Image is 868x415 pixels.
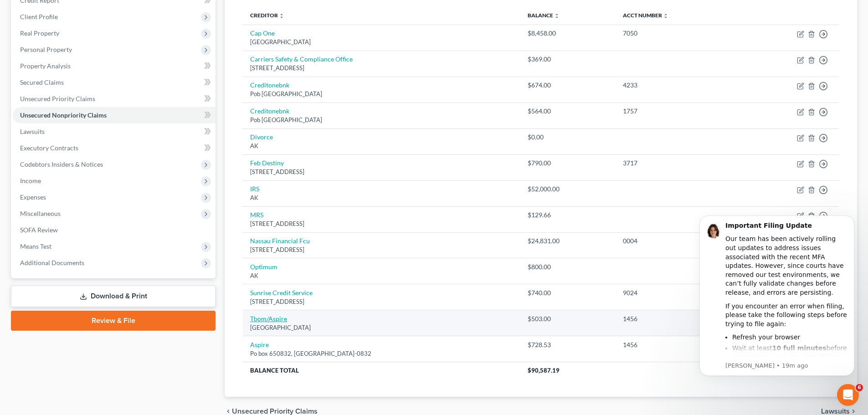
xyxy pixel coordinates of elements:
[528,12,560,19] a: Balance unfold_more
[20,144,78,152] span: Executory Contracts
[623,288,731,297] div: 9024
[528,133,608,142] div: $0.00
[20,160,103,168] span: Codebtors Insiders & Notices
[250,64,513,72] div: [STREET_ADDRESS]
[250,133,273,141] a: Divorce
[20,111,107,119] span: Unsecured Nonpriority Claims
[20,95,95,102] span: Unsecured Priority Claims
[20,46,72,53] span: Personal Property
[20,13,58,20] span: Client Profile
[225,408,232,415] i: chevron_left
[250,349,513,358] div: Po box 650832, [GEOGRAPHIC_DATA]-0832
[250,315,287,323] a: Tbom/Aspire
[663,13,668,19] i: unfold_more
[686,204,868,410] iframe: Intercom notifications message
[837,384,859,406] iframe: Intercom live chat
[528,262,608,272] div: $800.00
[623,81,731,90] div: 4233
[20,193,46,201] span: Expenses
[250,341,269,348] a: Aspire
[13,74,216,91] a: Secured Claims
[225,408,318,415] button: chevron_left Unsecured Priority Claims
[623,340,731,349] div: 1456
[250,323,513,332] div: [GEOGRAPHIC_DATA]
[528,367,560,374] span: $90,587.19
[11,311,216,331] a: Review & File
[250,29,275,37] a: Cap One
[250,272,513,280] div: AK
[250,116,513,124] div: Pob [GEOGRAPHIC_DATA]
[250,81,289,89] a: Creditonebnk
[13,107,216,123] a: Unsecured Nonpriority Claims
[250,12,284,19] a: Creditor unfold_more
[250,297,513,306] div: [STREET_ADDRESS]
[250,168,513,176] div: [STREET_ADDRESS]
[623,29,731,38] div: 7050
[250,185,259,193] a: IRS
[243,362,520,379] th: Balance Total
[250,38,513,46] div: [GEOGRAPHIC_DATA]
[821,408,857,415] button: Lawsuits chevron_right
[850,408,857,415] i: chevron_right
[856,384,863,391] span: 6
[20,29,59,37] span: Real Property
[13,123,216,140] a: Lawsuits
[528,210,608,220] div: $129.66
[528,107,608,116] div: $564.00
[250,263,277,271] a: Optimum
[528,159,608,168] div: $790.00
[20,259,84,266] span: Additional Documents
[250,142,513,150] div: AK
[623,107,731,116] div: 1757
[528,236,608,246] div: $24,831.00
[528,288,608,297] div: $740.00
[250,246,513,254] div: [STREET_ADDRESS]
[528,314,608,323] div: $503.00
[20,210,61,217] span: Miscellaneous
[250,107,289,115] a: Creditonebnk
[623,314,731,323] div: 1456
[623,159,731,168] div: 3717
[13,91,216,107] a: Unsecured Priority Claims
[250,289,313,297] a: Sunrise Credit Service
[279,13,284,19] i: unfold_more
[20,78,64,86] span: Secured Claims
[11,286,216,307] a: Download & Print
[13,140,216,156] a: Executory Contracts
[623,236,731,246] div: 0004
[20,177,41,184] span: Income
[13,58,216,74] a: Property Analysis
[20,242,51,250] span: Means Test
[250,237,310,245] a: Nassau Financial Fcu
[13,222,216,238] a: SOFA Review
[250,220,513,228] div: [STREET_ADDRESS]
[20,62,71,70] span: Property Analysis
[250,159,284,167] a: Feb Destiny
[250,55,353,63] a: Carriers Safety & Compliance Office
[528,340,608,349] div: $728.53
[20,128,45,135] span: Lawsuits
[250,211,263,219] a: MRS
[20,226,58,234] span: SOFA Review
[623,12,668,19] a: Acct Number unfold_more
[821,408,850,415] span: Lawsuits
[528,55,608,64] div: $369.00
[232,408,318,415] span: Unsecured Priority Claims
[250,90,513,98] div: Pob [GEOGRAPHIC_DATA]
[554,13,560,19] i: unfold_more
[528,184,608,194] div: $52,000.00
[250,194,513,202] div: AK
[528,81,608,90] div: $674.00
[528,29,608,38] div: $8,458.00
